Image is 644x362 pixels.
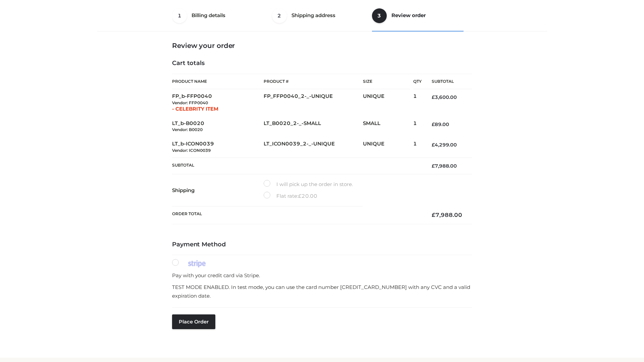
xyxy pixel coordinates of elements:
[172,158,422,174] th: Subtotal
[172,206,422,224] th: Order Total
[172,116,264,137] td: LT_b-B0020
[172,106,218,112] span: - CELEBRITY ITEM
[413,89,422,116] td: 1
[264,192,317,200] label: Flat rate:
[432,142,457,148] bdi: 4,299.00
[172,148,211,153] small: Vendor: ICON0039
[363,137,413,158] td: UNIQUE
[172,60,472,67] h4: Cart totals
[432,121,449,127] bdi: 89.00
[363,116,413,137] td: SMALL
[172,100,208,105] small: Vendor: FFP0040
[363,74,410,89] th: Size
[413,74,422,89] th: Qty
[264,89,363,116] td: FP_FFP0040_2-_-UNIQUE
[432,94,457,100] bdi: 3,600.00
[298,193,302,199] span: £
[264,116,363,137] td: LT_B0020_2-_-SMALL
[432,121,435,127] span: £
[172,314,215,329] button: Place order
[264,74,363,89] th: Product #
[172,283,472,300] p: TEST MODE ENABLED. In test mode, you can use the card number [CREDIT_CARD_NUMBER] with any CVC an...
[264,137,363,158] td: LT_ICON0039_2-_-UNIQUE
[172,174,264,206] th: Shipping
[422,74,472,89] th: Subtotal
[172,74,264,89] th: Product Name
[172,42,472,50] h3: Review your order
[172,241,472,248] h4: Payment Method
[432,212,462,218] bdi: 7,988.00
[413,137,422,158] td: 1
[413,116,422,137] td: 1
[432,94,435,100] span: £
[172,271,472,280] p: Pay with your credit card via Stripe.
[298,193,317,199] bdi: 20.00
[264,180,353,189] label: I will pick up the order in store.
[363,89,413,116] td: UNIQUE
[432,212,435,218] span: £
[172,89,264,116] td: FP_b-FFP0040
[172,137,264,158] td: LT_b-ICON0039
[432,163,435,169] span: £
[172,127,203,132] small: Vendor: B0020
[432,163,457,169] bdi: 7,988.00
[432,142,435,148] span: £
